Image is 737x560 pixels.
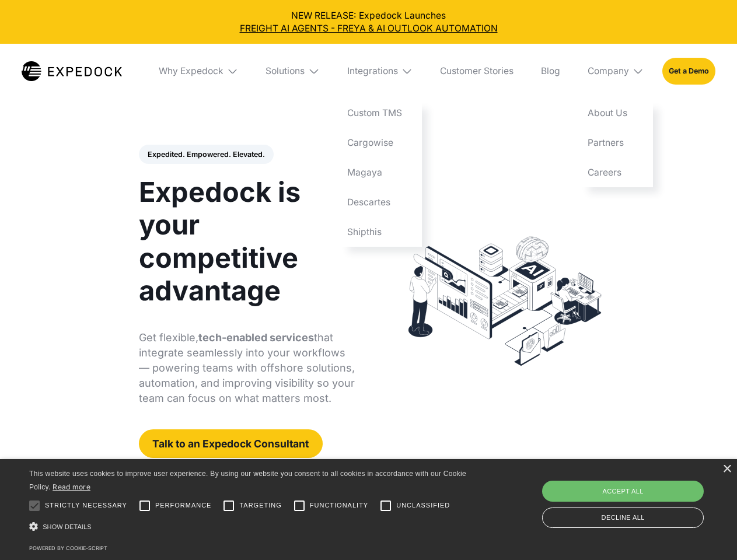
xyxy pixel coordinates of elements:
span: Show details [43,523,92,530]
div: Show details [29,519,470,535]
iframe: Chat Widget [543,434,737,560]
a: About Us [578,99,653,128]
span: Targeting [239,501,281,510]
span: Unclassified [396,501,450,510]
span: Strictly necessary [45,501,127,510]
span: This website uses cookies to improve user experience. By using our website you consent to all coo... [29,470,466,491]
div: Solutions [266,65,305,77]
a: Partners [578,128,653,158]
div: Integrations [338,44,422,99]
a: Get a Demo [662,58,715,84]
a: Magaya [338,157,422,187]
div: NEW RELEASE: Expedock Launches [9,9,728,35]
span: Functionality [310,501,368,510]
p: Get flexible, that integrate seamlessly into your workflows — powering teams with offshore soluti... [139,330,355,406]
a: FREIGHT AI AGENTS - FREYA & AI OUTLOOK AUTOMATION [9,22,728,35]
div: Company [588,65,629,77]
a: Careers [578,157,653,187]
div: Solutions [257,44,329,99]
a: Custom TMS [338,99,422,128]
nav: Integrations [338,99,422,247]
a: Blog [532,44,569,99]
div: Company [578,44,653,99]
a: Shipthis [338,217,422,247]
div: Integrations [347,65,398,77]
a: Descartes [338,187,422,217]
nav: Company [578,99,653,187]
div: Why Expedock [149,44,247,99]
a: Customer Stories [431,44,522,99]
strong: tech-enabled services [198,331,314,344]
div: Why Expedock [159,65,223,77]
a: Cargowise [338,128,422,158]
a: Talk to an Expedock Consultant [139,429,323,458]
a: Powered by cookie-script [29,545,107,551]
a: Read more [53,482,90,491]
h1: Expedock is your competitive advantage [139,176,355,307]
span: Performance [155,501,212,510]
